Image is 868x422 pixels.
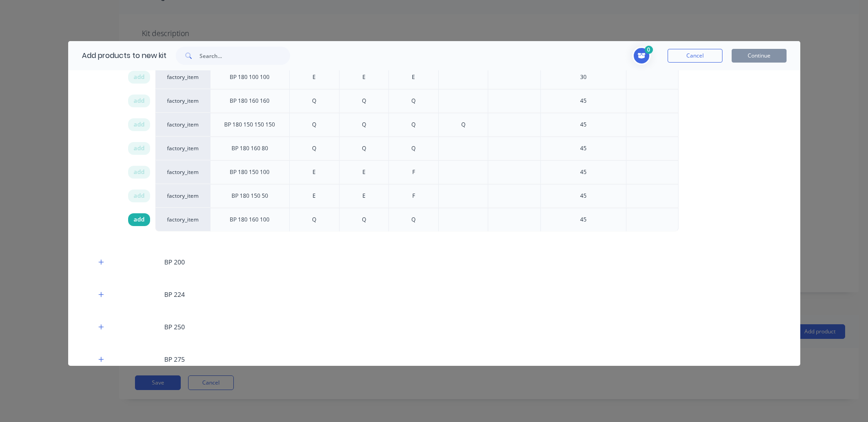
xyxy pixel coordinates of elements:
[573,113,594,136] div: 45
[305,90,323,112] div: Q
[155,208,210,232] div: factory_item
[68,246,800,278] div: BP 200
[645,46,653,54] span: 0
[134,215,145,224] span: add
[305,137,323,160] div: Q
[404,137,423,160] div: Q
[134,96,145,105] span: add
[404,208,423,231] div: Q
[155,113,210,137] div: factory_item
[134,168,145,177] span: add
[404,113,423,136] div: Q
[222,208,277,231] div: BP 180 160 100
[404,66,422,89] div: E
[68,343,800,375] div: BP 275
[128,213,150,226] div: add
[222,66,277,89] div: BP 180 100 100
[573,161,594,184] div: 45
[405,185,422,207] div: F
[632,47,654,65] button: Toggle cart dropdown
[222,90,277,112] div: BP 180 160 160
[732,49,787,63] button: Continue
[222,161,277,184] div: BP 180 150 100
[668,49,722,63] button: Cancel
[355,66,373,89] div: E
[68,311,800,343] div: BP 250
[405,161,422,184] div: F
[573,137,594,160] div: 45
[134,191,145,200] span: add
[454,113,473,136] div: Q
[134,73,145,82] span: add
[305,185,323,207] div: E
[128,71,150,84] div: add
[305,113,323,136] div: Q
[155,184,210,208] div: factory_item
[355,137,373,160] div: Q
[155,137,210,160] div: factory_item
[128,118,150,131] div: add
[68,41,167,70] div: Add products to new kit
[199,47,290,65] input: Search...
[224,137,275,160] div: BP 180 160 80
[573,90,594,112] div: 45
[573,66,594,89] div: 30
[573,208,594,231] div: 45
[134,144,145,153] span: add
[155,89,210,113] div: factory_item
[128,95,150,107] div: add
[355,113,373,136] div: Q
[355,185,373,207] div: E
[155,160,210,184] div: factory_item
[355,208,373,231] div: Q
[128,142,150,155] div: add
[155,65,210,89] div: factory_item
[305,161,323,184] div: E
[404,90,423,112] div: Q
[355,161,373,184] div: E
[305,208,323,231] div: Q
[217,113,282,136] div: BP 180 150 150 150
[224,185,275,207] div: BP 180 150 50
[128,190,150,202] div: add
[355,90,373,112] div: Q
[128,166,150,179] div: add
[134,120,145,129] span: add
[573,185,594,207] div: 45
[305,66,323,89] div: E
[68,278,800,311] div: BP 224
